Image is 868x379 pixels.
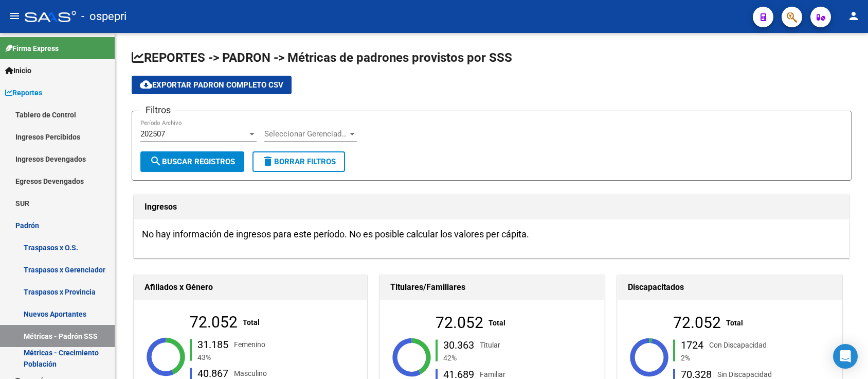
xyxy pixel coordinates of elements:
[443,340,474,350] div: 30.363
[5,43,59,54] span: Firma Express
[190,317,238,328] div: 72.052
[679,352,810,364] div: 2%
[390,279,594,296] h1: Titulares/Familiares
[144,199,839,215] h1: Ingresos
[195,352,327,363] div: 43%
[8,10,21,22] mat-icon: menu
[140,78,152,91] mat-icon: cloud_download
[234,338,265,350] div: Femenino
[5,87,42,98] span: Reportes
[833,344,858,369] div: Open Intercom Messenger
[252,151,345,172] button: Borrar Filtros
[140,80,283,90] span: Exportar Padron Completo CSV
[234,368,267,379] div: Masculino
[489,317,505,329] div: Total
[262,155,274,167] mat-icon: delete
[726,317,743,329] div: Total
[673,317,721,329] div: 72.052
[197,339,228,350] div: 31.185
[144,279,356,296] h1: Afiliados x Género
[443,369,474,379] div: 41.689
[5,65,31,76] span: Inicio
[681,340,703,350] div: 1724
[197,368,228,378] div: 40.867
[140,151,244,172] button: Buscar Registros
[628,279,831,296] h1: Discapacitados
[709,339,767,351] div: Con Discapacidad
[262,157,336,166] span: Borrar Filtros
[142,227,841,242] h3: No hay información de ingresos para este período. No es posible calcular los valores per cápita.
[264,129,348,139] span: Seleccionar Gerenciador
[243,317,260,328] div: Total
[480,339,500,351] div: Titular
[132,50,512,65] span: REPORTES -> PADRON -> Métricas de padrones provistos por SSS
[150,157,235,166] span: Buscar Registros
[436,317,483,329] div: 72.052
[81,5,126,28] span: - ospepri
[140,129,165,139] span: 202507
[847,10,860,22] mat-icon: person
[150,155,162,167] mat-icon: search
[441,352,573,364] div: 42%
[132,76,292,94] button: Exportar Padron Completo CSV
[681,369,712,379] div: 70.328
[140,103,176,117] h3: Filtros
